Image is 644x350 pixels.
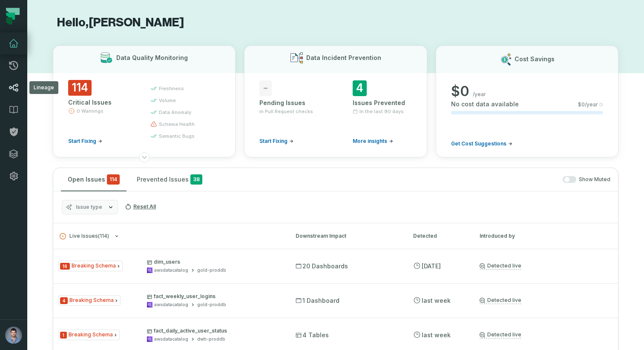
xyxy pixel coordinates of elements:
[60,263,70,270] span: Severity
[197,302,226,308] div: gold-proddb
[480,262,521,270] a: Detected live
[60,233,109,239] span: Live Issues ( 114 )
[62,200,118,214] button: Issue type
[147,259,280,265] p: dim_users
[61,168,126,191] button: Open Issues
[5,327,22,344] img: avatar of Ori Machlis
[451,100,519,108] span: No cost data available
[154,336,188,342] div: awsdatacatalog
[197,336,225,342] div: dwh-proddb
[76,204,102,211] span: Issue type
[190,174,202,185] span: 38
[197,267,226,273] div: gold-proddb
[259,80,272,96] span: -
[121,200,159,213] button: Reset All
[159,97,176,104] span: volume
[436,46,618,157] button: Cost Savings$0/yearNo cost data available$0/yearGet Cost Suggestions
[60,297,68,304] span: Severity
[130,168,209,191] button: Prevented Issues
[259,99,319,107] div: Pending Issues
[77,108,103,114] span: 0 Warnings
[451,83,469,100] span: $ 0
[422,297,451,304] relative-time: Aug 19, 2025, 4:01 AM GMT+3
[58,295,121,306] span: Issue Type
[53,15,618,30] h1: Hello, [PERSON_NAME]
[480,297,521,304] a: Detected live
[244,46,427,157] button: Data Incident Prevention-Pending Issuesin Pull Request checksStart Fixing4Issues PreventedIn the ...
[515,55,555,63] h3: Cost Savings
[68,80,92,96] span: 114
[296,232,398,240] div: Downstream Impact
[422,331,451,339] relative-time: Aug 19, 2025, 4:01 AM GMT+3
[578,101,598,108] span: $ 0 /year
[359,108,404,115] span: In the last 90 days
[259,108,313,115] span: in Pull Request checks
[259,138,293,145] a: Start Fixing
[60,233,280,239] button: Live Issues(114)
[159,109,191,116] span: data anomaly
[422,262,441,270] relative-time: Aug 25, 2025, 4:03 AM GMT+3
[296,296,339,305] span: 1 Dashboard
[60,332,67,339] span: Severity
[451,140,506,147] span: Get Cost Suggestions
[154,267,188,273] div: awsdatacatalog
[413,232,464,240] div: Detected
[353,80,367,96] span: 4
[29,81,58,94] div: Lineage
[480,331,521,339] a: Detected live
[259,138,287,145] span: Start Fixing
[213,176,610,183] div: Show Muted
[451,140,512,147] a: Get Cost Suggestions
[306,54,381,62] h3: Data Incident Prevention
[353,138,387,145] span: More insights
[154,302,188,308] div: awsdatacatalog
[53,46,236,157] button: Data Quality Monitoring114Critical Issues0 WarningsStart Fixingfreshnessvolumedata anomalyschema ...
[68,98,135,107] div: Critical Issues
[107,174,120,185] span: critical issues and errors combined
[58,330,120,340] span: Issue Type
[68,138,102,145] a: Start Fixing
[296,262,348,270] span: 20 Dashboards
[480,232,612,240] div: Introduced by
[147,293,280,300] p: fact_weekly_user_logins
[353,99,412,107] div: Issues Prevented
[147,327,280,334] p: fact_daily_active_user_status
[58,261,123,271] span: Issue Type
[353,138,393,145] a: More insights
[159,85,184,92] span: freshness
[116,54,188,62] h3: Data Quality Monitoring
[296,331,329,339] span: 4 Tables
[159,133,195,139] span: semantic bugs
[68,138,96,145] span: Start Fixing
[159,121,195,128] span: schema health
[473,91,486,98] span: /year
